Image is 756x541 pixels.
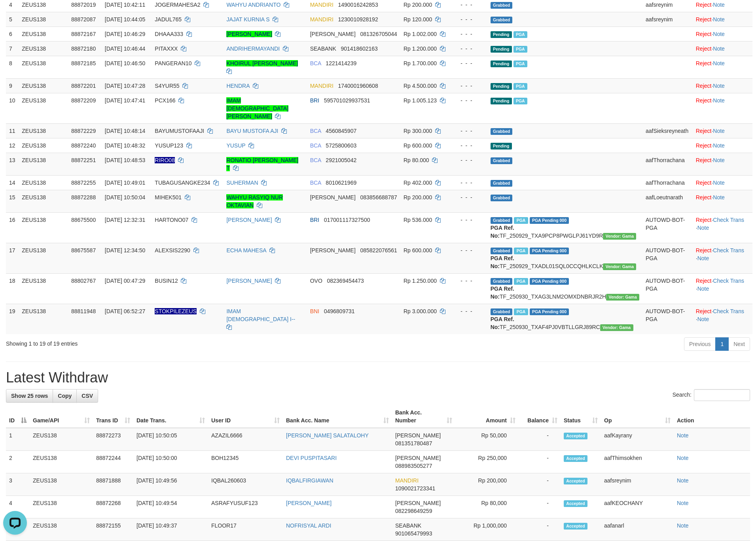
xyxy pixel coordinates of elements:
[453,59,484,67] div: - - -
[19,212,68,243] td: ZEUS138
[155,31,183,37] span: DHAAA333
[6,123,19,138] td: 11
[19,26,68,41] td: ZEUS138
[53,389,77,403] a: Copy
[642,273,693,304] td: AUTOWD-BOT-PGA
[19,190,68,212] td: ZEUS138
[696,142,712,149] a: Reject
[453,82,484,90] div: - - -
[713,217,744,223] a: Check Trans
[105,83,145,89] span: [DATE] 10:47:28
[696,180,712,186] a: Reject
[155,97,175,104] span: PCX166
[226,142,245,149] a: YUSUP
[105,278,145,284] span: [DATE] 00:47:29
[491,248,513,254] span: Grabbed
[283,405,392,428] th: Bank Acc. Name: activate to sort column ascending
[6,273,19,304] td: 18
[6,93,19,123] td: 10
[105,45,145,52] span: [DATE] 10:46:44
[286,455,337,461] a: DEVI PUSPITASARI
[453,156,484,164] div: - - -
[713,157,725,163] a: Note
[71,83,96,89] span: 88872201
[404,16,432,23] span: Rp 120.000
[286,500,332,506] a: [PERSON_NAME]
[696,278,712,284] a: Reject
[71,247,96,253] span: 88675587
[155,83,179,89] span: S4YUR55
[404,128,432,134] span: Rp 300.000
[530,308,569,315] span: PGA Pending
[324,217,370,223] span: Copy 017001117327500 to clipboard
[715,337,729,351] a: 1
[696,60,712,66] a: Reject
[642,153,693,175] td: aafThorrachana
[310,60,321,66] span: BCA
[713,97,725,104] a: Note
[133,405,208,428] th: Date Trans.: activate to sort column ascending
[519,405,561,428] th: Balance: activate to sort column ascending
[6,12,19,26] td: 5
[58,393,72,399] span: Copy
[19,56,68,78] td: ZEUS138
[696,308,712,314] a: Reject
[491,225,514,239] b: PGA Ref. No:
[453,193,484,201] div: - - -
[453,1,484,9] div: - - -
[19,138,68,153] td: ZEUS138
[310,142,321,149] span: BCA
[226,157,298,171] a: RONATIO [PERSON_NAME] T
[404,217,432,223] span: Rp 536.000
[713,16,725,23] a: Note
[404,142,432,149] span: Rp 600.000
[642,212,693,243] td: AUTOWD-BOT-PGA
[310,278,322,284] span: OVO
[6,337,309,348] div: Showing 1 to 19 of 19 entries
[713,31,725,37] a: Note
[601,405,674,428] th: Op: activate to sort column ascending
[71,16,96,23] span: 88872087
[713,128,725,134] a: Note
[404,308,437,314] span: Rp 3.000.000
[696,31,712,37] a: Reject
[693,12,752,26] td: ·
[677,500,689,506] a: Note
[310,180,321,186] span: BCA
[338,2,378,8] span: Copy 1490016242853 to clipboard
[226,45,280,52] a: ANDRIHERMAYANDI
[326,157,356,163] span: Copy 2921005042 to clipboard
[105,2,145,8] span: [DATE] 10:42:11
[696,157,712,163] a: Reject
[404,31,437,37] span: Rp 1.002.000
[310,31,356,37] span: [PERSON_NAME]
[453,216,484,224] div: - - -
[404,157,429,163] span: Rp 80.000
[155,180,210,186] span: TUBAGUSANGKE234
[696,83,712,89] a: Reject
[693,123,752,138] td: ·
[19,304,68,334] td: ZEUS138
[155,16,182,23] span: JADUL765
[19,273,68,304] td: ZEUS138
[696,45,712,52] a: Reject
[561,405,601,428] th: Status: activate to sort column ascending
[155,2,200,8] span: JOGERMAHESA2
[76,389,98,403] a: CSV
[6,26,19,41] td: 6
[642,175,693,190] td: aafThorrachana
[310,97,319,104] span: BRI
[310,2,333,8] span: MANDIRI
[487,243,642,273] td: TF_250929_TXADL01SQL0CCQHLKCLK
[338,83,378,89] span: Copy 1740001960608 to clipboard
[696,16,712,23] a: Reject
[693,78,752,93] td: ·
[674,405,750,428] th: Action
[6,405,30,428] th: ID: activate to sort column descending
[713,83,725,89] a: Note
[453,246,484,254] div: - - -
[677,455,689,461] a: Note
[673,389,750,401] label: Search:
[713,194,725,201] a: Note
[155,217,188,223] span: HARTONO07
